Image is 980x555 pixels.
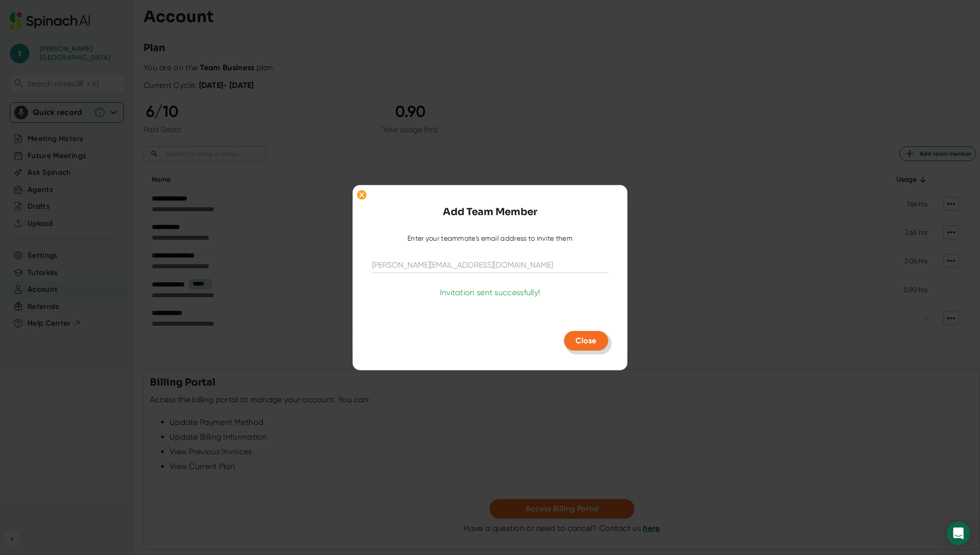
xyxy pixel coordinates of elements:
span: Close [576,336,596,345]
div: Enter your teammate's email address to invite them [407,234,573,243]
div: Open Intercom Messenger [947,522,970,545]
div: Invitation sent successfully! [440,288,541,298]
input: kale@acme.co [372,257,608,273]
h3: Add Team Member [443,204,537,219]
button: Close [564,331,608,351]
